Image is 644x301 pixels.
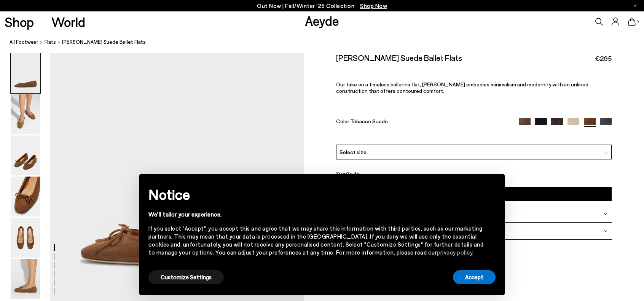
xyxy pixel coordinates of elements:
[350,118,388,124] span: Tobacco Suede
[305,13,339,29] a: Aeyde
[5,15,34,29] a: Shop
[257,1,387,11] p: Out Now | Fall/Winter ‘25 Collection
[11,218,40,258] img: Delfina Suede Ballet Flats - Image 5
[11,259,40,299] img: Delfina Suede Ballet Flats - Image 6
[148,210,483,218] div: We'll tailor your experience.
[336,81,588,94] span: Our take on a timeless ballerina flat, [PERSON_NAME] embodies minimalism and modernity with an un...
[604,151,608,155] img: svg%3E
[490,180,495,191] span: ×
[148,185,483,204] h2: Notice
[11,94,40,134] img: Delfina Suede Ballet Flats - Image 2
[11,135,40,175] img: Delfina Suede Ballet Flats - Image 3
[453,270,496,284] button: Accept
[10,38,38,46] a: All Footwear
[62,38,146,46] span: [PERSON_NAME] Suede Ballet Flats
[148,225,483,256] div: If you select "Accept", you accept this and agree that we may share this information with third p...
[336,118,510,127] div: Color:
[45,39,56,45] span: flats
[10,32,644,53] nav: breadcrumb
[604,229,607,233] img: svg%3E
[628,18,636,26] a: 0
[636,20,639,24] span: 0
[11,177,40,217] img: Delfina Suede Ballet Flats - Image 4
[336,53,462,62] h2: [PERSON_NAME] Suede Ballet Flats
[360,2,387,9] span: Navigate to /collections/new-in
[595,54,612,63] span: €295
[148,270,224,284] button: Customize Settings
[340,148,367,156] span: Select size
[437,249,472,256] a: privacy policy
[483,177,502,195] button: Close this notice
[11,53,40,93] img: Delfina Suede Ballet Flats - Image 1
[604,212,607,216] img: svg%3E
[51,15,85,29] a: World
[45,38,56,46] a: flats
